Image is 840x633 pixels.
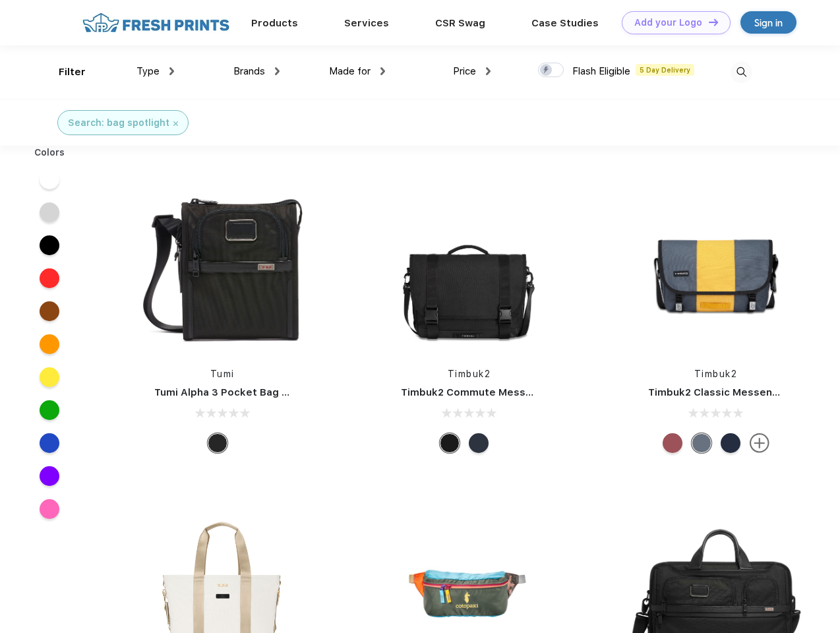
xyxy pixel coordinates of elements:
[251,17,298,29] a: Products
[380,67,385,75] img: dropdown.png
[663,433,682,453] div: Eco Collegiate Red
[210,369,235,379] a: Tumi
[136,65,160,77] span: Type
[754,15,783,30] div: Sign in
[173,121,178,126] img: filter_cancel.svg
[692,433,711,453] div: Eco Lightbeam
[68,116,169,130] div: Search: bag spotlight
[731,61,752,83] img: desktop_search.svg
[648,386,812,398] a: Timbuk2 Classic Messenger Bag
[233,65,265,77] span: Brands
[208,433,227,453] div: Black
[169,67,174,75] img: dropdown.png
[59,65,86,80] div: Filter
[401,386,578,398] a: Timbuk2 Commute Messenger Bag
[636,64,694,76] span: 5 Day Delivery
[381,179,556,354] img: func=resize&h=266
[628,179,804,354] img: func=resize&h=266
[486,67,491,75] img: dropdown.png
[329,65,371,77] span: Made for
[24,146,75,160] div: Colors
[469,433,489,453] div: Eco Nautical
[572,65,630,77] span: Flash Eligible
[694,369,738,379] a: Timbuk2
[740,11,796,34] a: Sign in
[709,18,718,26] img: DT
[78,11,233,34] img: fo%20logo%202.webp
[750,433,769,453] img: more.svg
[634,17,702,28] div: Add your Logo
[453,65,476,77] span: Price
[154,386,309,398] a: Tumi Alpha 3 Pocket Bag Small
[135,179,310,354] img: func=resize&h=266
[275,67,280,75] img: dropdown.png
[721,433,740,453] div: Eco Nautical
[440,433,460,453] div: Eco Black
[448,369,491,379] a: Timbuk2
